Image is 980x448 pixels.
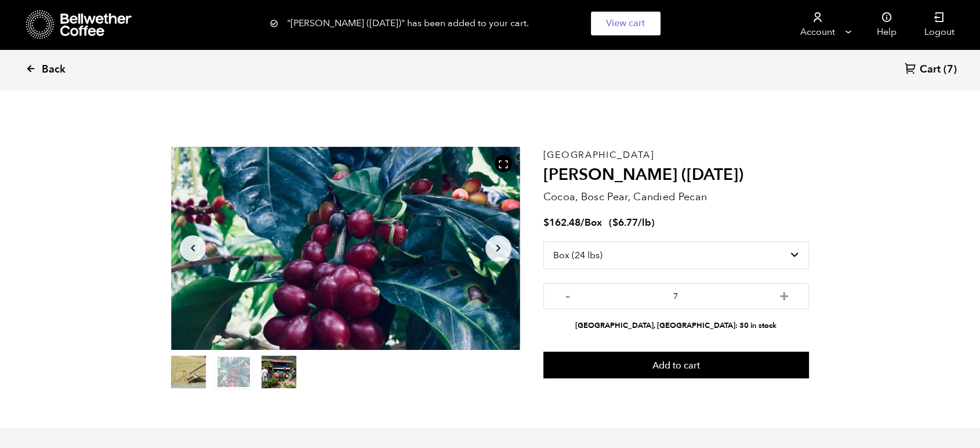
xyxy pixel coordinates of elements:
[609,216,655,229] span: ( )
[585,216,602,229] span: Box
[543,189,809,205] p: Cocoa, Bosc Pear, Candied Pecan
[270,12,710,35] div: "[PERSON_NAME] ([DATE])" has been added to your cart.
[591,12,660,35] a: View cart
[920,63,941,77] span: Cart
[543,216,580,229] bdi: 162.48
[543,165,809,185] h2: [PERSON_NAME] ([DATE])
[42,63,66,77] span: Back
[580,216,585,229] span: /
[612,216,618,229] span: $
[943,63,957,77] span: (7)
[777,289,792,301] button: +
[561,289,575,301] button: -
[905,62,957,78] a: Cart (7)
[612,216,638,229] bdi: 6.77
[543,216,549,229] span: $
[543,320,809,331] li: [GEOGRAPHIC_DATA], [GEOGRAPHIC_DATA]: 30 in stock
[543,352,809,378] button: Add to cart
[638,216,651,229] span: /lb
